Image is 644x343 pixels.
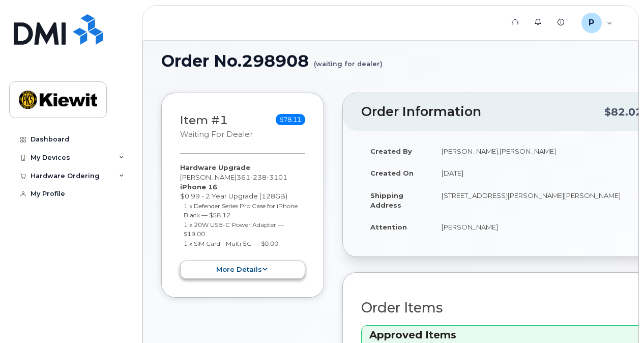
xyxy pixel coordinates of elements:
[250,173,267,181] span: 238
[370,147,412,155] strong: Created By
[589,17,594,29] span: P
[370,223,407,231] strong: Attention
[276,114,305,125] span: $78.11
[369,328,642,342] h3: Approved Items
[180,114,253,140] h3: Item #1
[180,163,250,171] strong: Hardware Upgrade
[314,52,383,68] small: (waiting for dealer)
[370,169,414,177] strong: Created On
[180,183,217,191] strong: iPhone 16
[237,173,287,181] span: 361
[180,261,305,279] button: more details
[370,191,403,209] strong: Shipping Address
[180,163,305,279] div: [PERSON_NAME] $0.99 - 2 Year Upgrade (128GB)
[184,240,278,247] small: 1 x SIM Card - Multi 5G — $0.00
[267,173,287,181] span: 3101
[604,102,642,122] div: $82.02
[184,221,284,238] small: 1 x 20W USB-C Power Adapter — $19.00
[574,13,620,33] div: Patrick.McDowell
[361,105,604,119] h2: Order Information
[161,52,620,70] h1: Order No.298908
[600,299,636,335] iframe: Messenger Launcher
[180,130,253,139] small: waiting for dealer
[184,202,298,219] small: 1 x Defender Series Pro Case for iPhone Black — $58.12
